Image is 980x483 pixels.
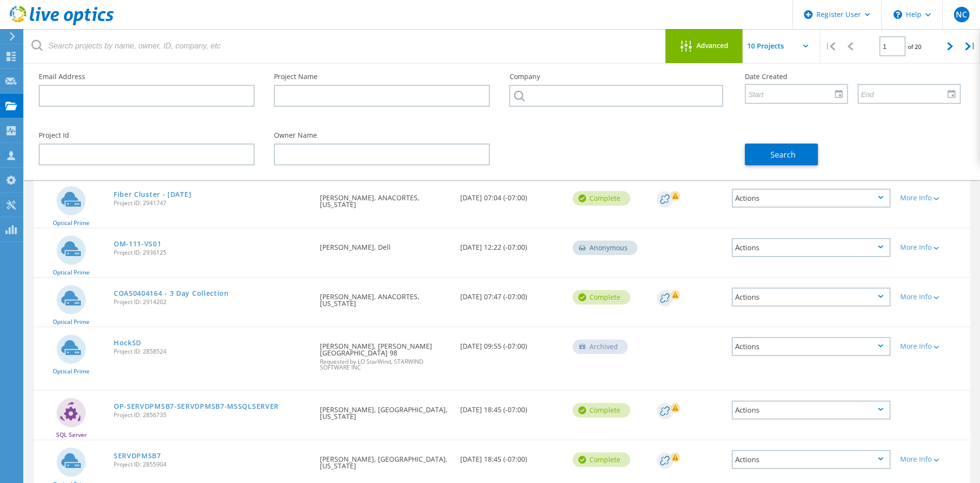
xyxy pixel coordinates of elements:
div: Anonymous [573,241,637,255]
a: HockSD [114,339,141,346]
div: | [960,29,980,64]
a: Fiber Cluster - [DATE] [114,191,191,198]
button: Search [745,144,818,165]
svg: \n [893,10,902,19]
div: [DATE] 09:55 (-07:00) [455,327,568,359]
div: Complete [573,191,630,206]
div: Actions [732,401,890,419]
label: Company [509,73,725,80]
span: Project ID: 2936125 [114,250,310,256]
span: Project ID: 2914202 [114,299,310,305]
div: [PERSON_NAME], [GEOGRAPHIC_DATA], [US_STATE] [315,440,455,479]
div: Actions [732,189,890,208]
div: Actions [732,450,890,469]
label: Owner Name [274,132,490,139]
label: Email Address [39,73,255,80]
div: Actions [732,288,890,306]
div: More Info [900,244,965,251]
input: Start [746,84,840,103]
span: of 20 [908,43,921,51]
span: Optical Prime [53,369,90,374]
div: [DATE] 07:04 (-07:00) [455,179,568,211]
div: More Info [900,456,965,463]
div: [PERSON_NAME], ANACORTES, [US_STATE] [315,278,455,317]
span: SQL Server [56,432,87,438]
span: Optical Prime [53,270,90,275]
span: Project ID: 2858524 [114,349,310,354]
span: NC [956,11,967,18]
a: OM-111-VS01 [114,241,162,247]
label: Date Created [745,73,961,80]
div: [PERSON_NAME], [GEOGRAPHIC_DATA], [US_STATE] [315,391,455,430]
input: End [859,84,953,103]
span: Requested by LO StarWind, STARWIND SOFTWARE INC [319,359,450,370]
div: Archived [573,339,628,354]
span: Project ID: 2856735 [114,412,310,418]
span: Advanced [696,42,728,49]
div: [DATE] 18:45 (-07:00) [455,440,568,472]
div: [DATE] 12:22 (-07:00) [455,228,568,260]
div: [PERSON_NAME], ANACORTES, [US_STATE] [315,179,455,218]
div: [PERSON_NAME], [PERSON_NAME][GEOGRAPHIC_DATA] 98 [315,327,455,380]
a: COA50404164 - 3 Day Collection [114,290,229,297]
span: Project ID: 2941747 [114,200,310,206]
div: [PERSON_NAME], Dell [315,228,455,260]
a: OP-SERVDPMSB7-SERVDPMSB7-MSSQLSERVER [114,403,279,410]
div: Complete [573,290,630,305]
div: More Info [900,194,965,201]
a: Live Optics Dashboard [10,20,114,27]
div: | [820,29,840,64]
a: SERVDPMSB7 [114,452,161,459]
span: Optical Prime [53,220,90,226]
span: Project ID: 2855904 [114,462,310,467]
div: Complete [573,403,630,418]
span: Search [770,149,796,160]
div: Complete [573,452,630,467]
div: More Info [900,293,965,300]
label: Project Id [39,132,255,139]
div: [DATE] 07:47 (-07:00) [455,278,568,310]
label: Project Name [274,73,490,80]
div: Actions [732,337,890,356]
div: [DATE] 18:45 (-07:00) [455,391,568,423]
div: Actions [732,238,890,257]
span: Optical Prime [53,319,90,325]
div: More Info [900,343,965,350]
input: Search projects by name, owner, ID, company, etc [24,29,666,63]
